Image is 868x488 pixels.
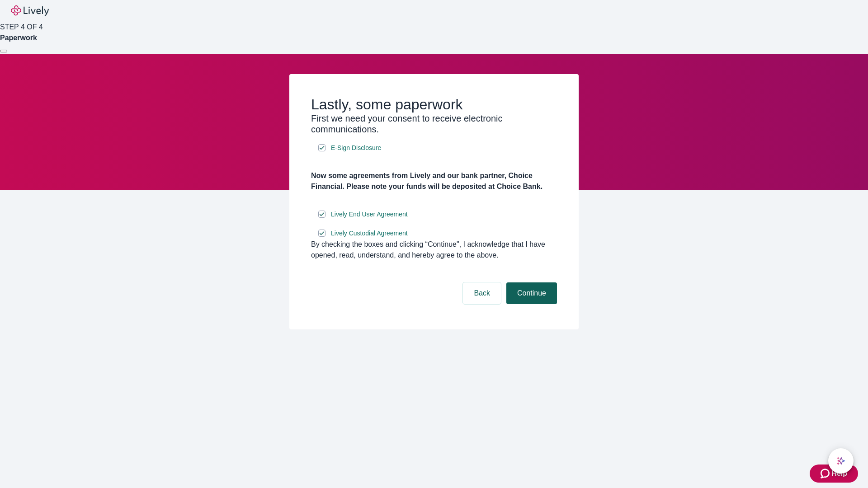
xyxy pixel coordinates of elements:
[311,239,557,261] div: By checking the boxes and clicking “Continue", I acknowledge that I have opened, read, understand...
[311,96,557,113] h2: Lastly, some paperwork
[11,5,49,16] img: Lively
[331,143,381,153] span: E-Sign Disclosure
[311,113,557,135] h3: First we need your consent to receive electronic communications.
[311,170,557,192] h4: Now some agreements from Lively and our bank partner, Choice Financial. Please note your funds wi...
[831,468,847,479] span: Help
[821,468,831,479] svg: Zendesk support icon
[329,209,410,220] a: e-sign disclosure document
[506,282,557,304] button: Continue
[836,456,845,465] svg: Lively AI Assistant
[463,282,501,304] button: Back
[331,229,408,238] span: Lively Custodial Agreement
[810,465,858,483] button: Zendesk support iconHelp
[329,228,410,239] a: e-sign disclosure document
[329,142,383,154] a: e-sign disclosure document
[331,210,408,219] span: Lively End User Agreement
[828,448,854,474] button: chat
